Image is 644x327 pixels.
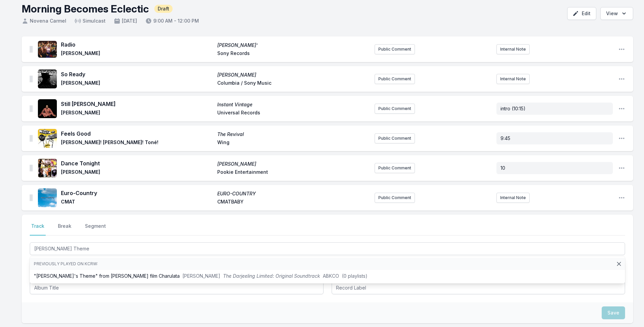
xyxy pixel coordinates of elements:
[38,159,57,178] img: Lucy Pearl
[332,281,625,294] input: Record Label
[618,46,625,53] button: Open playlist item options
[61,169,213,177] span: [PERSON_NAME]
[223,273,320,279] span: The Darjeeling Limited: Original Soundtrack
[375,193,415,203] button: Public Comment
[38,70,57,88] img: Jimmy Lee
[61,189,213,197] span: Euro-Country
[501,106,526,111] span: intro (10:15)
[61,70,213,78] span: So Ready
[217,42,370,49] span: [PERSON_NAME]’
[57,223,73,236] button: Break
[61,159,213,167] span: Dance Tonight
[618,165,625,171] button: Open playlist item options
[61,198,213,207] span: CMAT
[61,139,213,147] span: [PERSON_NAME]! [PERSON_NAME]! Toné!
[217,131,370,138] span: The Revival
[496,44,530,54] button: Internal Note
[30,242,625,255] input: Track Title
[217,50,370,58] span: Sony Records
[61,80,213,88] span: [PERSON_NAME]
[501,135,510,141] span: 9:45
[84,223,107,236] button: Segment
[38,99,57,118] img: Instant Vintage
[30,76,32,82] img: Drag Handle
[323,273,339,279] span: ABKCO
[496,193,530,203] button: Internal Note
[61,100,213,108] span: Still [PERSON_NAME]
[22,18,66,24] span: Novena Carmel
[217,72,370,78] span: [PERSON_NAME]
[154,5,173,13] span: Draft
[114,18,137,24] span: [DATE]
[217,109,370,117] span: Universal Records
[618,194,625,201] button: Open playlist item options
[600,7,633,20] button: Open options
[375,163,415,173] button: Public Comment
[217,169,370,177] span: Pookie Entertainment
[602,306,625,319] button: Save
[30,165,32,171] img: Drag Handle
[501,165,505,171] span: 10
[217,198,370,207] span: CMATBABY
[30,270,625,282] li: "[PERSON_NAME]'s Theme" from [PERSON_NAME] film Charulata
[38,41,57,58] img: Stone Rollin’
[74,18,106,24] span: Simulcast
[375,74,415,84] button: Public Comment
[38,129,57,147] img: The Revival
[375,104,415,114] button: Public Comment
[217,80,370,88] span: Columbia / Sony Music
[61,130,213,138] span: Feels Good
[30,223,46,236] button: Track
[38,188,57,207] img: EURO-COUNTRY
[61,50,213,58] span: [PERSON_NAME]
[217,190,370,197] span: EURO-COUNTRY
[496,74,530,84] button: Internal Note
[30,135,32,142] img: Drag Handle
[61,40,213,49] span: Radio
[618,135,625,142] button: Open playlist item options
[217,101,370,108] span: Instant Vintage
[217,139,370,147] span: Wing
[567,7,596,20] button: Edit
[145,18,199,24] span: 9:00 AM - 12:00 PM
[61,109,213,117] span: [PERSON_NAME]
[342,273,368,279] span: (0 playlists)
[217,161,370,167] span: [PERSON_NAME]
[30,194,32,201] img: Drag Handle
[30,105,32,112] img: Drag Handle
[22,3,149,15] h1: Morning Becomes Eclectic
[182,273,220,279] span: [PERSON_NAME]
[618,76,625,82] button: Open playlist item options
[30,258,625,270] li: Previously played on KCRW:
[30,46,32,53] img: Drag Handle
[375,133,415,143] button: Public Comment
[30,281,324,294] input: Album Title
[375,44,415,54] button: Public Comment
[618,105,625,112] button: Open playlist item options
